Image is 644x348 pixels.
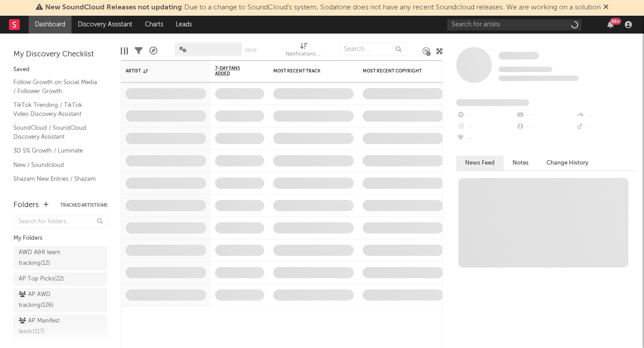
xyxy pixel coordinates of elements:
a: Leads [169,16,198,34]
div: 99 + [610,18,621,25]
a: 3D 5% Growth / Luminate [13,146,98,156]
a: Shazam New Entries / Shazam [13,174,98,184]
div: AP Manifest leads ( 117 ) [19,316,82,337]
span: Fans Added by Platform [456,99,529,106]
div: -- [576,110,635,121]
div: AWD A&R team tracking ( 12 ) [19,247,82,269]
div: -- [456,121,516,133]
div: Filters [135,38,143,64]
div: Artist [126,68,193,74]
span: : Due to a change to SoundCloud's system, Sodatone does not have any recent Soundcloud releases. ... [45,4,601,11]
a: AWD A&R team tracking(12) [13,246,107,270]
span: 0 fans last week [499,76,579,81]
button: Save [245,48,257,53]
div: -- [576,121,635,133]
span: 7-Day Fans Added [215,66,251,76]
div: My Discovery Checklist [13,49,107,60]
input: Search for artists [447,19,581,30]
div: -- [456,110,516,121]
a: Some Artist [499,51,539,60]
div: -- [516,121,575,133]
span: Some Artist [499,52,539,59]
a: New / Soundcloud [13,160,98,170]
a: TikTok Trending / TikTok Video Discovery Assistant [13,100,98,119]
div: Edit Columns [121,38,128,64]
span: Dismiss [603,4,609,11]
div: AP AWD tracking ( 126 ) [19,289,82,311]
button: Notes [504,156,538,170]
button: Change History [538,156,597,170]
a: Discovery Assistant [72,16,139,34]
a: SoundCloud / SoundCloud Discovery Assistant [13,123,98,141]
div: -- [456,133,516,144]
button: News Feed [456,156,504,170]
span: New SoundCloud Releases not updating [45,4,182,11]
div: Most Recent Copyright [363,68,430,74]
button: Tracked Artists(48) [60,203,107,208]
span: Tracking Since: [DATE] [499,67,552,72]
div: Most Recent Track [273,68,340,74]
div: -- [516,110,575,121]
a: AP AWD tracking(126) [13,288,107,312]
div: AP Top Picks ( 22 ) [19,274,64,284]
button: 99+ [607,21,614,28]
div: My Folders [13,233,107,244]
a: AP Manifest leads(117) [13,314,107,339]
div: Notifications (Artist) [286,49,322,60]
input: Search for folders... [13,216,107,229]
input: Search... [339,42,406,56]
div: A&R Pipeline [149,38,157,64]
a: Charts [139,16,169,34]
div: Saved [13,64,107,75]
a: AP Top Picks(22) [13,272,107,286]
a: Follow Growth on Social Media / Follower Growth [13,77,98,96]
div: Folders [13,200,39,211]
a: Dashboard [29,16,72,34]
div: Notifications (Artist) [286,38,322,64]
